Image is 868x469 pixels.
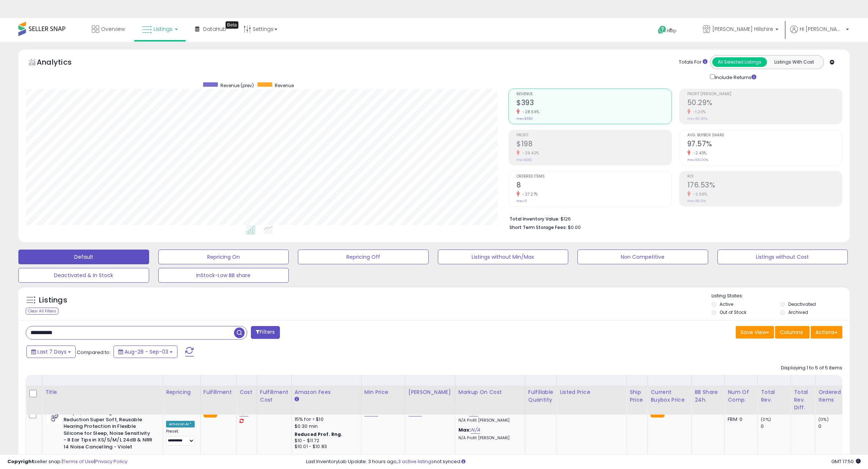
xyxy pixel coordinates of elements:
[687,175,842,179] span: ROI
[158,268,289,283] button: InStock-Low BB share
[560,389,623,396] div: Listed Price
[767,57,821,67] button: Listings With Cost
[818,389,845,404] div: Ordered Items
[691,191,707,197] small: -2.96%
[651,389,688,404] div: Current Buybox Price
[516,92,671,96] span: Revenue
[679,59,707,66] div: Totals For
[720,301,733,307] label: Active
[166,389,197,396] div: Repricing
[761,423,790,430] div: 0
[295,416,356,423] div: 15% for > $10
[166,421,195,427] div: Amazon AI *
[695,389,721,404] div: BB Share 24h.
[220,82,254,89] span: Revenue (prev)
[790,25,849,42] a: Hi [PERSON_NAME]
[712,25,773,33] span: [PERSON_NAME] Hillshire
[166,429,195,445] div: Preset:
[39,295,67,305] h5: Listings
[238,18,283,40] a: Settings
[158,250,289,264] button: Repricing On
[687,158,708,162] small: Prev: 100.00%
[260,389,288,404] div: Fulfillment Cost
[516,99,671,108] h2: $393
[516,140,671,150] h2: $198
[831,458,861,465] span: 2025-09-11 17:50 GMT
[509,214,837,223] li: $126
[137,18,183,40] a: Listings
[788,301,816,307] label: Deactivated
[691,109,706,115] small: -1.20%
[691,150,707,156] small: -2.43%
[712,293,850,300] p: Listing States:
[528,389,554,404] div: Fulfillable Quantity
[520,150,539,156] small: -29.42%
[86,18,130,40] a: Overview
[7,458,34,465] strong: Copyright
[125,348,168,355] span: Aug-28 - Sep-03
[794,389,812,412] div: Total Rev. Diff.
[458,389,522,396] div: Markup on Cost
[728,389,754,404] div: Num of Comp.
[190,18,232,40] a: DataHub
[761,389,788,404] div: Total Rev.
[687,140,842,150] h2: 97.57%
[95,458,127,465] a: Privacy Policy
[295,396,299,403] small: Amazon Fees.
[630,389,644,404] div: Ship Price
[295,444,356,450] div: $10.01 - $10.83
[761,416,771,422] small: (0%)
[577,250,708,264] button: Non Competitive
[295,438,356,444] div: $10 - $11.72
[818,416,829,422] small: (0%)
[712,57,767,67] button: All Selected Listings
[652,20,691,42] a: Help
[37,348,66,355] span: Last 7 Days
[471,426,480,434] a: N/A
[114,346,177,358] button: Aug-28 - Sep-03
[295,389,358,396] div: Amazon Fees
[239,389,254,396] div: Cost
[226,21,238,29] div: Tooltip anchor
[295,431,343,437] b: Reduced Prof. Rng.
[697,18,784,42] a: [PERSON_NAME] Hillshire
[154,25,173,33] span: Listings
[455,386,525,415] th: The percentage added to the cost of goods (COGS) that forms the calculator for Min & Max prices.
[687,181,842,191] h2: 176.53%
[26,308,58,315] div: Clear All Filters
[204,389,233,396] div: Fulfillment
[458,418,519,423] p: N/A Profit [PERSON_NAME]
[398,458,434,465] a: 3 active listings
[516,158,532,162] small: Prev: $280
[658,25,667,35] i: Get Help
[811,326,842,339] button: Actions
[45,389,160,396] div: Title
[818,423,848,430] div: 0
[568,224,581,231] span: $0.00
[687,199,706,203] small: Prev: 181.91%
[800,25,844,33] span: Hi [PERSON_NAME]
[251,326,280,339] button: Filters
[687,92,842,96] span: Profit [PERSON_NAME]
[47,409,62,424] img: 21oB+30fkTL._SL40_.jpg
[509,216,559,222] b: Total Inventory Value:
[18,268,149,283] button: Deactivated & In Stock
[516,117,533,121] small: Prev: $550
[687,117,707,121] small: Prev: 50.90%
[408,389,452,396] div: [PERSON_NAME]
[781,365,842,372] div: Displaying 1 to 5 of 5 items
[203,25,226,33] span: DataHub
[298,250,429,264] button: Repricing Off
[728,416,752,423] div: FBM: 0
[775,326,810,339] button: Columns
[780,329,803,336] span: Columns
[516,133,671,137] span: Profit
[275,82,294,89] span: Revenue
[18,250,149,264] button: Default
[458,426,471,433] b: Max:
[77,349,111,356] span: Compared to:
[788,309,808,315] label: Archived
[667,28,677,34] span: Help
[736,326,774,339] button: Save View
[458,436,519,441] p: N/A Profit [PERSON_NAME]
